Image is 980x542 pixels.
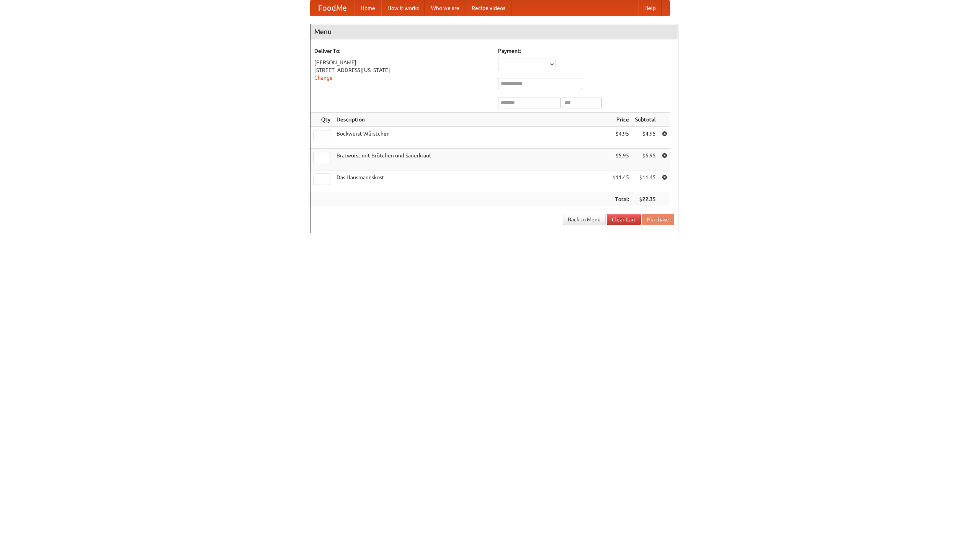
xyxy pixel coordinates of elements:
[310,0,354,16] a: FoodMe
[333,127,609,149] td: Bockwurst Würstchen
[314,66,490,74] div: [STREET_ADDRESS][US_STATE]
[333,113,609,127] th: Description
[632,192,659,206] th: $22.35
[609,192,632,206] th: Total:
[609,127,632,149] td: $4.95
[632,170,659,192] td: $11.45
[314,59,490,66] div: [PERSON_NAME]
[314,47,490,55] h5: Deliver To:
[642,214,674,225] button: Purchase
[607,214,641,225] a: Clear Cart
[425,0,465,16] a: Who we are
[498,47,674,55] h5: Payment:
[632,127,659,149] td: $4.95
[609,113,632,127] th: Price
[310,24,678,39] h4: Menu
[638,0,662,16] a: Help
[333,170,609,192] td: Das Hausmannskost
[563,214,606,225] a: Back to Menu
[354,0,381,16] a: Home
[632,149,659,170] td: $5.95
[465,0,511,16] a: Recipe videos
[609,149,632,170] td: $5.95
[310,113,333,127] th: Qty
[381,0,425,16] a: How it works
[333,149,609,170] td: Bratwurst mit Brötchen und Sauerkraut
[632,113,659,127] th: Subtotal
[609,170,632,192] td: $11.45
[314,75,333,81] a: Change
